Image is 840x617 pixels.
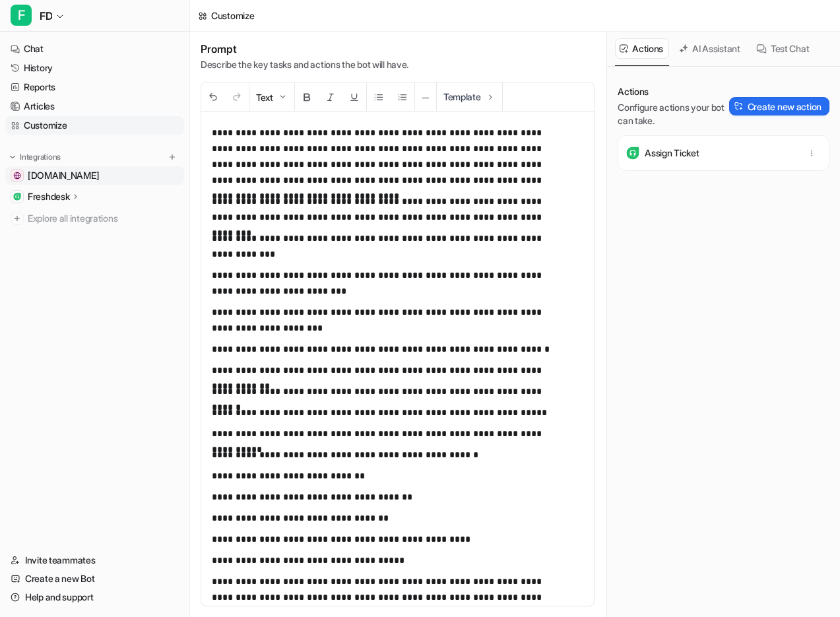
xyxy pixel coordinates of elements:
[5,59,184,77] a: History
[5,569,184,588] a: Create a new Bot
[11,212,24,225] img: explore all integrations
[674,38,746,59] button: AI Assistant
[485,92,496,102] img: Template
[295,83,319,112] button: Bold
[20,152,61,162] p: Integrations
[5,40,184,58] a: Chat
[391,83,414,112] button: Ordered List
[201,58,408,71] p: Describe the key tasks and actions the bot will have.
[249,83,294,112] button: Text
[302,92,312,102] img: Bold
[645,146,699,160] p: Assign Ticket
[5,166,184,185] a: support.xyzreality.com[DOMAIN_NAME]
[5,551,184,569] a: Invite teammates
[40,7,52,25] span: FD
[615,38,669,59] button: Actions
[626,146,639,160] img: Assign Ticket icon
[618,101,729,127] p: Configure actions your bot can take.
[5,588,184,606] a: Help and support
[325,92,336,102] img: Italic
[367,83,391,112] button: Unordered List
[5,209,184,228] a: Explore all integrations
[225,83,249,112] button: Redo
[211,9,254,22] div: Customize
[397,92,408,102] img: Ordered List
[5,116,184,135] a: Customize
[11,5,32,26] span: F
[168,152,177,162] img: menu_add.svg
[437,82,502,111] button: Template
[5,78,184,96] a: Reports
[618,85,729,98] p: Actions
[13,172,21,179] img: support.xyzreality.com
[201,42,408,55] h1: Prompt
[415,83,436,112] button: ─
[232,92,242,102] img: Redo
[8,152,17,162] img: expand menu
[13,193,21,201] img: Freshdesk
[5,150,65,164] button: Integrations
[734,102,744,111] img: Create action
[342,83,366,112] button: Underline
[349,92,360,102] img: Underline
[28,190,69,203] p: Freshdesk
[729,97,829,115] button: Create new action
[208,92,218,102] img: Undo
[319,83,342,112] button: Italic
[28,208,179,229] span: Explore all integrations
[28,169,99,182] span: [DOMAIN_NAME]
[752,38,815,59] button: Test Chat
[5,97,184,115] a: Articles
[373,92,384,102] img: Unordered List
[201,83,225,112] button: Undo
[277,92,288,102] img: Dropdown Down Arrow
